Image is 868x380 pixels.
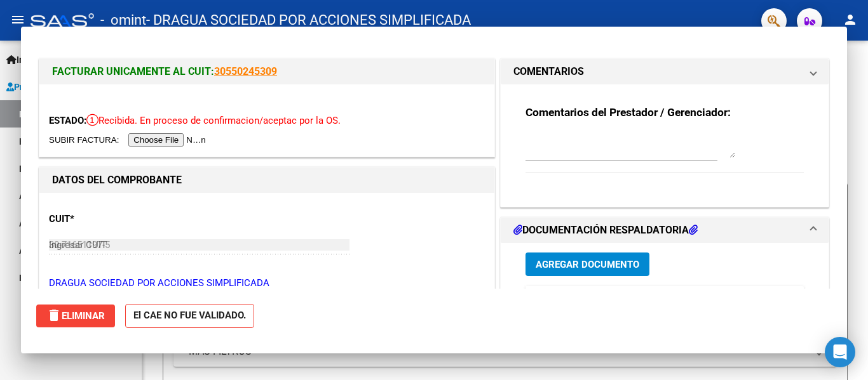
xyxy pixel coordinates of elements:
button: Agregar Documento [526,252,649,276]
datatable-header-cell: Acción [799,286,862,313]
strong: Comentarios del Prestador / Gerenciador: [526,106,731,119]
button: Eliminar [36,305,115,327]
span: Recibida. En proceso de confirmacion/aceptac por la OS. [86,115,341,126]
p: CUIT [49,212,180,226]
span: Eliminar [46,310,105,322]
h1: COMENTARIOS [513,64,584,79]
datatable-header-cell: Subido [735,286,799,313]
span: ESTADO: [49,115,86,126]
datatable-header-cell: Usuario [653,286,735,313]
span: FACTURAR UNICAMENTE AL CUIT: [52,65,214,77]
span: Agregar Documento [536,259,639,270]
span: - omint [100,6,146,34]
span: - DRAGUA SOCIEDAD POR ACCIONES SIMPLIFICADA [146,6,471,34]
span: Prestadores / Proveedores [6,80,122,94]
mat-icon: delete [46,308,62,323]
div: COMENTARIOS [501,84,829,207]
h1: DOCUMENTACIÓN RESPALDATORIA [513,223,698,238]
mat-icon: menu [10,12,25,27]
mat-expansion-panel-header: COMENTARIOS [501,59,829,84]
strong: DATOS DEL COMPROBANTE [52,174,182,186]
strong: El CAE NO FUE VALIDADO. [125,304,254,329]
div: Open Intercom Messenger [825,337,855,367]
mat-icon: person [843,12,858,27]
mat-expansion-panel-header: DOCUMENTACIÓN RESPALDATORIA [501,218,829,243]
p: DRAGUA SOCIEDAD POR ACCIONES SIMPLIFICADA [49,276,485,291]
datatable-header-cell: Documento [557,286,653,313]
a: 30550245309 [214,65,277,77]
datatable-header-cell: ID [526,286,557,313]
span: Inicio [6,53,39,67]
